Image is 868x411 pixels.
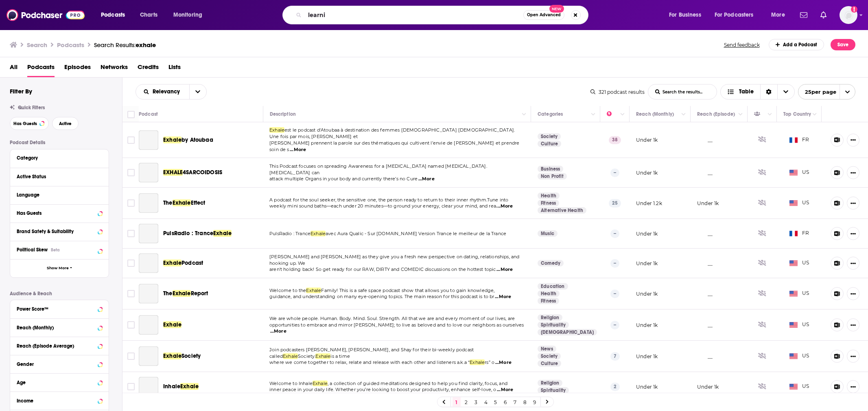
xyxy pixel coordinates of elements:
[269,197,509,203] span: A podcast for the soul seeker, the sensitive one, the person ready to return to their inner rhyth...
[538,166,563,172] a: Business
[127,136,135,144] span: Toggle select row
[163,290,208,298] a: TheExhaleReport
[636,383,658,390] p: Under 1k
[310,231,326,236] span: Exhale
[290,6,596,24] div: Search podcasts, credits, & more...
[789,136,809,144] span: FR
[139,377,158,396] a: Inhale Exhale
[847,134,859,147] button: Show More Button
[783,109,811,119] div: Top Country
[101,61,128,77] span: Networks
[173,9,202,21] span: Monitoring
[269,347,474,359] span: Join podcasters [PERSON_NAME], [PERSON_NAME], and Shay for their bi-weekly podcast called
[17,226,102,236] a: Brand Safety & Suitability
[789,169,809,177] span: US
[313,381,328,386] span: Exhale
[64,61,91,77] span: Episodes
[17,171,102,182] button: Active Status
[453,397,461,407] a: 1
[697,109,735,119] div: Reach (Episode)
[590,89,645,95] div: 321 podcast results
[709,9,765,22] button: open menu
[127,383,135,390] span: Toggle select row
[163,169,183,176] span: EXHALE
[17,377,102,387] button: Age
[610,383,620,391] p: 2
[789,229,809,238] span: FR
[521,397,529,407] a: 8
[636,322,658,329] p: Under 1k
[269,231,310,236] span: PulsRadio : Trance
[789,321,809,329] span: US
[538,290,560,297] a: Health
[798,84,855,100] button: open menu
[588,110,598,119] button: Column Actions
[697,290,713,297] p: __
[17,322,102,332] button: Reach (Monthly)
[47,266,69,270] span: Show More
[10,291,109,296] p: Audience & Reach
[817,8,830,22] a: Show notifications dropdown
[17,306,95,312] div: Power Score™
[789,259,809,267] span: US
[720,84,795,100] button: Choose View
[52,117,79,130] button: Active
[496,266,513,273] span: ...More
[163,352,201,360] a: ExhaleSociety
[139,253,158,273] a: Exhale Podcast
[17,208,102,218] button: Has Guests
[17,210,95,216] div: Has Guests
[17,244,102,255] button: Political SkewBeta
[269,254,519,266] span: [PERSON_NAME] and [PERSON_NAME] as they give you a fresh new perspective on dating, relationships...
[163,290,173,297] span: The
[538,200,559,206] a: Fitness
[136,89,189,95] button: open menu
[610,290,619,298] p: --
[17,325,95,331] div: Reach (Monthly)
[17,359,102,369] button: Gender
[679,110,689,119] button: Column Actions
[189,84,206,99] button: open menu
[523,10,564,20] button: Open AdvancedNew
[180,383,199,390] span: Exhale
[139,346,158,366] a: Exhale Society
[610,229,619,238] p: --
[472,397,480,407] a: 3
[17,343,95,349] div: Reach (Episode Average)
[10,140,109,145] p: Podcast Details
[139,109,158,119] div: Podcast
[163,199,173,206] span: The
[59,121,72,126] span: Active
[173,199,191,206] span: Exhale
[847,227,859,240] button: Show More Button
[519,110,529,119] button: Column Actions
[538,314,562,321] a: Religion
[181,353,201,359] span: Society
[538,380,562,386] a: Religion
[636,109,674,119] div: Reach (Monthly)
[163,230,213,237] span: PulsRadio : Trance
[739,89,754,95] span: Table
[269,288,306,293] span: Welcome to the
[135,9,162,22] a: Charts
[173,290,191,297] span: Exhale
[17,340,102,350] button: Reach (Episode Average)
[163,260,181,266] span: Exhale
[789,383,809,391] span: US
[163,136,213,144] a: Exhaleby Atoubaa
[94,41,156,49] div: Search Results:
[798,86,836,98] span: 25 per page
[163,321,181,329] a: Exhale
[127,321,135,329] span: Toggle select row
[851,6,857,13] svg: Add a profile image
[127,169,135,176] span: Toggle select row
[138,61,159,77] a: Credits
[610,352,620,360] p: 7
[462,397,470,407] a: 2
[531,397,539,407] a: 9
[168,61,181,77] a: Lists
[17,174,97,180] div: Active Status
[538,207,586,214] a: Alternative Health
[697,353,713,360] p: __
